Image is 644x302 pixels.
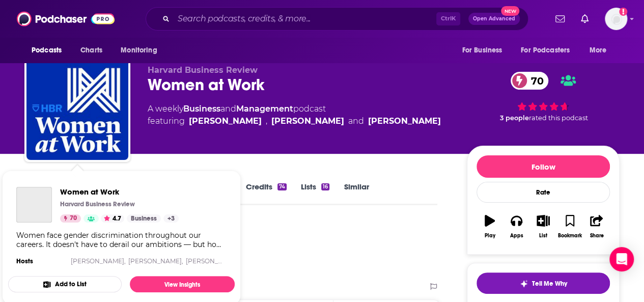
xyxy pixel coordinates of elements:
button: Apps [503,208,529,245]
button: Share [583,208,610,245]
button: open menu [455,41,515,60]
svg: Add a profile image [619,8,627,16]
p: Harvard Business Review [60,200,135,208]
a: View Insights [130,276,235,292]
button: Open AdvancedNew [468,13,520,25]
a: Credits74 [246,182,287,205]
span: Tell Me Why [532,280,567,288]
div: 74 [277,183,287,190]
span: Podcasts [32,43,62,58]
a: Management [236,104,293,114]
span: 70 [521,72,549,90]
span: featuring [148,115,441,127]
button: open menu [114,41,170,60]
a: Show notifications dropdown [577,10,593,28]
a: Charts [74,41,108,60]
div: List [539,233,547,239]
a: [PERSON_NAME], [71,257,126,265]
a: Business [183,104,220,114]
span: For Podcasters [521,43,570,58]
div: A weekly podcast [148,103,441,127]
span: Charts [80,43,102,58]
img: User Profile [605,8,627,30]
input: Search podcasts, credits, & more... [174,11,436,27]
a: 70 [60,214,81,223]
button: open menu [24,41,75,60]
a: Emily Caulfield [368,115,441,127]
span: and [348,115,364,127]
a: +3 [163,214,179,223]
a: [PERSON_NAME] [186,257,239,265]
span: 3 people [500,114,529,122]
span: Harvard Business Review [148,65,258,75]
img: Women at Work [26,58,128,160]
a: [PERSON_NAME], [128,257,183,265]
div: Share [590,233,603,239]
a: 70 [511,72,549,90]
a: Lists16 [301,182,329,205]
div: Play [485,233,495,239]
img: Podchaser - Follow, Share and Rate Podcasts [17,9,115,29]
a: Women at Work [16,187,52,223]
img: tell me why sparkle [520,280,528,288]
a: Women at Work [60,187,179,197]
div: Women face gender discrimination throughout our careers. It doesn't have to derail our ambitions ... [16,231,227,249]
span: Open Advanced [473,16,515,21]
a: Similar [344,182,369,205]
div: Bookmark [558,233,582,239]
a: Amy Bernstein [271,115,344,127]
button: open menu [582,41,620,60]
button: tell me why sparkleTell Me Why [477,272,610,294]
span: rated this podcast [529,114,588,122]
button: Bookmark [556,208,583,245]
span: Monitoring [121,43,157,58]
span: For Business [462,43,502,58]
span: More [590,43,607,58]
button: List [530,208,556,245]
span: , [266,115,267,127]
div: Apps [510,233,523,239]
button: 4.7 [101,214,124,223]
span: Ctrl K [436,12,460,25]
button: Follow [477,155,610,178]
div: 70 3 peoplerated this podcast [467,65,620,128]
h4: Hosts [16,257,33,265]
span: 70 [70,213,77,224]
a: Show notifications dropdown [551,10,569,28]
button: Show profile menu [605,8,627,30]
a: Amy Gallo [189,115,262,127]
a: Business [127,214,161,223]
span: Logged in as mtraynor [605,8,627,30]
div: Rate [477,182,610,203]
button: Play [477,208,503,245]
span: New [501,6,519,16]
button: open menu [514,41,584,60]
div: 16 [321,183,329,190]
div: Search podcasts, credits, & more... [146,7,528,31]
div: Open Intercom Messenger [609,247,634,271]
span: and [220,104,236,114]
button: Add to List [8,276,122,292]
